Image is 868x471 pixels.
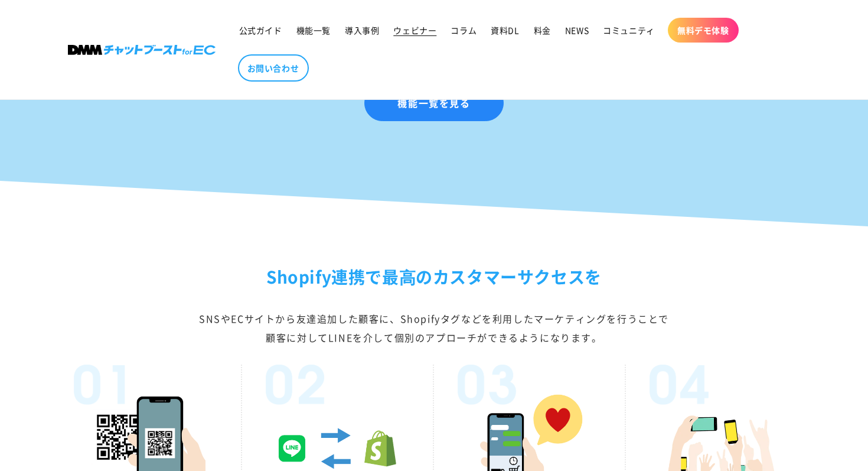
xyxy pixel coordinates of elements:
a: NEWS [558,18,596,43]
span: お問い合わせ [247,63,299,73]
span: 資料DL [491,25,519,35]
span: 無料デモ体験 [677,25,729,35]
a: お問い合わせ [238,54,309,82]
div: SNSやECサイトから友達追加した顧客に、Shopifyタグなどを利用したマーケティングを行うことで 顧客に対してLINEを介して個別のアプローチができるようになります。 [68,309,800,347]
a: 料金 [527,18,558,43]
span: ウェビナー [393,25,436,35]
span: 導入事例 [345,25,379,35]
a: コミュニティ [596,18,662,43]
span: コミュニティ [603,25,655,35]
span: NEWS [565,25,589,35]
span: 料金 [534,25,551,35]
span: 機能一覧 [296,25,331,35]
span: 公式ガイド [239,25,282,35]
a: 機能一覧を見る [364,85,503,121]
a: コラム [443,18,484,43]
a: 機能一覧 [289,18,338,43]
a: 導入事例 [338,18,386,43]
a: ウェビナー [386,18,443,43]
a: 無料デモ体験 [668,18,739,43]
a: 資料DL [484,18,526,43]
h2: Shopify連携で最⾼のカスタマーサクセスを [68,263,800,291]
img: 株式会社DMM Boost [68,45,216,55]
span: コラム [451,25,477,35]
a: 公式ガイド [232,18,289,43]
